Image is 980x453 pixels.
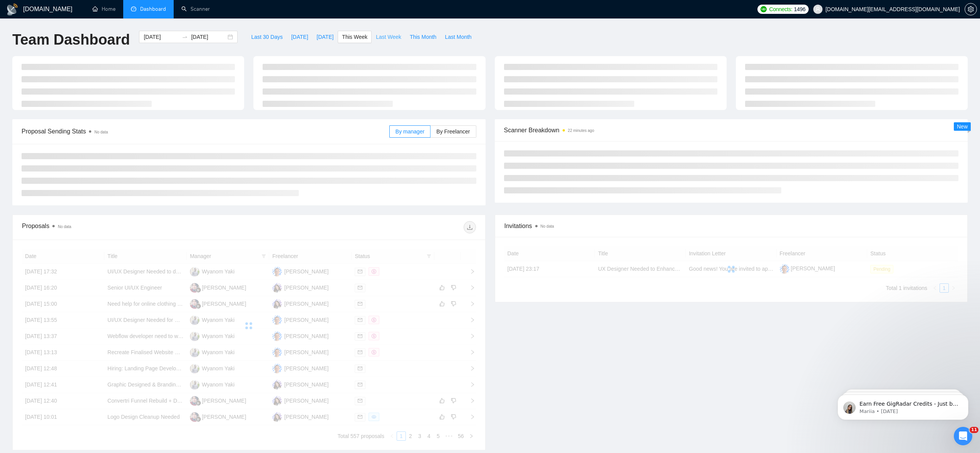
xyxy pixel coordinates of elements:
span: 1496 [794,5,806,13]
span: user [815,7,821,12]
img: upwork-logo.png [761,6,767,12]
time: 22 minutes ago [568,128,594,133]
span: [DATE] [291,33,308,41]
div: Proposals [22,221,249,233]
span: Invitations [504,221,958,231]
button: This Week [338,31,372,43]
input: End date [191,33,226,41]
button: Last Week [372,31,405,43]
input: Start date [144,33,179,41]
span: setting [965,6,977,12]
span: No data [58,225,71,229]
span: 11 [970,427,978,433]
iframe: Intercom live chat [954,427,972,445]
span: dashboard [131,6,136,12]
span: No data [94,130,108,134]
span: This Month [410,33,436,41]
span: Dashboard [140,6,166,12]
span: Last Month [445,33,471,41]
span: to [182,34,188,40]
span: No data [541,224,554,228]
img: logo [6,3,18,16]
span: Last 30 Days [251,33,283,41]
button: Last 30 Days [247,31,287,43]
span: This Week [342,33,367,41]
span: Connects: [769,5,792,13]
span: Last Week [376,33,401,41]
h1: Team Dashboard [12,31,130,49]
button: setting [965,3,977,15]
button: This Month [405,31,441,43]
a: searchScanner [181,6,210,12]
iframe: Intercom notifications message [826,378,980,432]
span: By Freelancer [436,128,470,135]
span: Proposal Sending Stats [22,127,389,136]
button: [DATE] [287,31,312,43]
span: By manager [395,128,424,135]
span: [DATE] [317,33,333,41]
span: New [957,123,968,130]
button: Last Month [441,31,476,43]
span: swap-right [182,34,188,40]
a: homeHome [92,6,116,12]
span: Scanner Breakdown [504,125,959,135]
button: [DATE] [312,31,338,43]
a: setting [965,6,977,12]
